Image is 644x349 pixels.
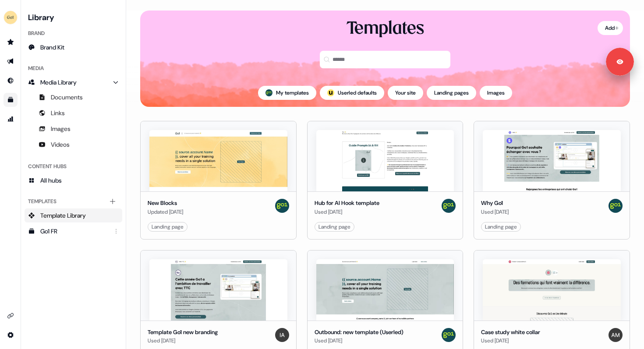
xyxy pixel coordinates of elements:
[388,86,423,100] button: Your site
[4,309,18,323] a: Go to integrations
[149,259,287,321] img: Template Go1 new branding
[25,61,122,75] div: Media
[51,93,83,102] span: Documents
[25,90,122,104] a: Documents
[320,86,384,100] button: userled logo;Userled defaults
[148,336,218,345] div: Used [DATE]
[25,122,122,136] a: Images
[4,93,18,107] a: Go to templates
[481,328,540,337] div: Case study white collar
[51,124,71,133] span: Images
[25,194,122,208] div: Templates
[25,173,122,187] a: All hubs
[25,40,122,54] a: Brand Kit
[474,121,630,240] button: Why Go1Why Go1Used [DATE]AntoineLanding page
[25,26,122,40] div: Brand
[25,75,122,89] a: Media Library
[327,89,334,96] div: ;
[4,74,18,88] a: Go to Inbound
[481,336,540,345] div: Used [DATE]
[315,336,403,345] div: Used [DATE]
[25,208,122,222] a: Template Library
[51,140,70,149] span: Videos
[149,130,287,191] img: New Blocks
[148,208,183,216] div: Updated [DATE]
[307,121,464,240] button: Hub for AI Hook templateHub for AI Hook templateUsed [DATE]AntoineLanding page
[25,106,122,120] a: Links
[4,328,18,342] a: Go to integrations
[485,222,517,231] div: Landing page
[148,199,183,208] div: New Blocks
[483,130,621,191] img: Why Go1
[316,130,454,191] img: Hub for AI Hook template
[40,43,64,52] span: Brand Kit
[4,35,18,49] a: Go to prospects
[51,109,65,117] span: Links
[40,211,86,220] span: Template Library
[347,18,424,40] div: Templates
[442,199,456,213] img: Antoine
[315,199,379,208] div: Hub for AI Hook template
[25,137,122,152] a: Videos
[598,21,623,35] button: Add
[40,78,77,87] span: Media Library
[275,328,289,342] img: Ilan
[609,328,623,342] img: alexandre
[140,121,297,240] button: New BlocksNew BlocksUpdated [DATE]AntoineLanding page
[609,199,623,213] img: Antoine
[4,54,18,68] a: Go to outbound experience
[4,112,18,126] a: Go to attribution
[442,328,456,342] img: Antoine
[327,89,334,96] img: userled logo
[25,159,122,173] div: Content Hubs
[316,259,454,321] img: Outbound: new template (Userled)
[483,259,621,321] img: Case study white collar
[25,224,122,238] a: Go1 FR
[318,222,350,231] div: Landing page
[25,11,122,23] h3: Library
[481,199,509,208] div: Why Go1
[148,328,218,337] div: Template Go1 new branding
[275,199,289,213] img: Antoine
[315,328,403,337] div: Outbound: new template (Userled)
[152,222,184,231] div: Landing page
[40,227,108,236] div: Go1 FR
[481,208,509,216] div: Used [DATE]
[258,86,316,100] button: My templates
[315,208,379,216] div: Used [DATE]
[265,89,272,96] img: Antoine
[480,86,512,100] button: Images
[427,86,476,100] button: Landing pages
[40,176,62,185] span: All hubs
